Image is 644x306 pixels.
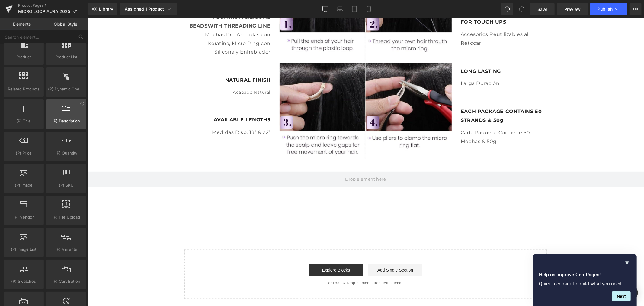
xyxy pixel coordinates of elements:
[5,118,42,124] span: (P) Title
[612,291,631,301] button: Next question
[48,278,85,285] span: (P) Cart Button
[48,118,85,124] span: (P) Description
[623,259,631,266] button: Hide survey
[516,3,528,15] button: Redo
[120,5,183,11] strong: WITH THREADING LINE
[102,110,183,119] p: Medidas Disp. 18” & 22”
[48,182,85,188] span: (P) SKU
[373,12,455,30] p: Accesorios Reutilizables al Retocar
[537,6,547,12] span: Save
[333,3,347,15] a: Laptop
[5,278,42,285] span: (P) Swatches
[107,263,450,267] p: or Drag & Drop elements from left sidebar
[362,3,376,15] a: Mobile
[564,6,581,12] span: Preview
[5,246,42,252] span: (P) Image List
[373,61,455,70] p: Larga Duración
[99,6,113,12] span: Library
[281,246,335,258] a: Add Single Section
[5,86,42,92] span: Related Products
[48,150,85,156] span: (P) Quantity
[630,3,642,15] button: More
[48,54,85,60] span: Product List
[48,86,85,92] span: (P) Dynamic Checkout Button
[347,3,362,15] a: Tablet
[18,3,88,8] a: Product Pages
[557,3,588,15] a: Preview
[5,214,42,220] span: (P) Vendor
[102,70,183,78] p: Acabado Natural
[501,3,513,15] button: Undo
[48,214,85,220] span: (P) File Upload
[127,99,183,104] strong: AVAILABLE LENGTHS
[102,12,183,38] p: Mechas Pre-Armadas con Keratina, Micro Ring con Silicona y Enhebrador
[138,59,183,65] b: NATURAL FINISH
[373,90,454,105] b: EACH PACKAGE CONTAINS 50 STRANDS & 50g
[88,3,117,15] a: New Library
[80,101,85,106] div: View Information
[590,3,627,15] button: Publish
[539,281,631,287] p: Quick feedback to build what you need.
[222,246,276,258] a: Explore Blocks
[539,259,631,301] div: Help us improve GemPages!
[5,150,42,156] span: (P) Price
[373,50,414,56] b: LONG LASTING
[598,7,613,11] span: Publish
[318,3,333,15] a: Desktop
[373,110,455,128] p: Cada Paquete Contiene 50 Mechas & 50g
[539,271,631,278] h2: Help us improve GemPages!
[48,246,85,252] span: (P) Variants
[44,18,88,30] a: Global Style
[5,182,42,188] span: (P) Image
[125,6,172,12] div: Assigned 1 Product
[18,9,70,14] span: MICRO LOOP AURA 2025
[5,54,42,60] span: Product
